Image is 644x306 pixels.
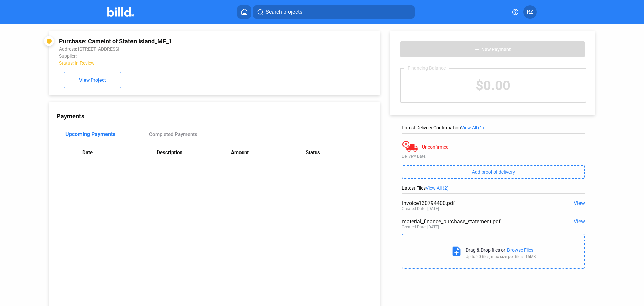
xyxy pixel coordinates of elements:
[79,78,106,83] span: View Project
[65,131,115,137] div: Upcoming Payments
[402,200,548,206] div: invoice130794400.pdf
[82,143,157,162] th: Date
[474,47,480,52] mat-icon: add
[401,69,586,102] div: $0.00
[574,200,585,206] span: View
[404,65,449,71] div: Financing Balance
[59,60,308,66] div: Status: In Review
[64,72,121,88] button: View Project
[402,165,585,179] button: Add proof of delivery
[466,254,536,259] div: Up to 20 files, max size per file is 15MB
[523,5,537,19] button: RZ
[107,7,134,17] img: Billd Company Logo
[422,144,449,150] div: Unconfirmed
[461,125,484,130] span: View All (1)
[402,218,548,225] div: material_finance_purchase_statement.pdf
[157,143,231,162] th: Description
[507,247,535,253] div: Browse Files.
[306,143,380,162] th: Status
[402,185,585,191] div: Latest Files
[426,185,449,191] span: View All (2)
[402,125,585,130] div: Latest Delivery Confirmation
[466,247,505,253] div: Drag & Drop files or
[574,218,585,225] span: View
[253,5,415,19] button: Search projects
[402,206,439,211] div: Created Date: [DATE]
[481,47,511,52] span: New Payment
[527,8,533,16] span: RZ
[59,53,308,59] div: Supplier:
[59,38,308,45] div: Purchase: Camelot of Staten Island_MF_1
[451,246,462,257] mat-icon: note_add
[266,8,302,16] span: Search projects
[402,225,439,229] div: Created Date: [DATE]
[57,113,380,120] div: Payments
[472,169,515,175] span: Add proof of delivery
[59,46,308,52] div: Address: [STREET_ADDRESS]
[231,143,306,162] th: Amount
[402,154,585,159] div: Delivery Date:
[400,41,585,58] button: New Payment
[149,131,197,137] div: Completed Payments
